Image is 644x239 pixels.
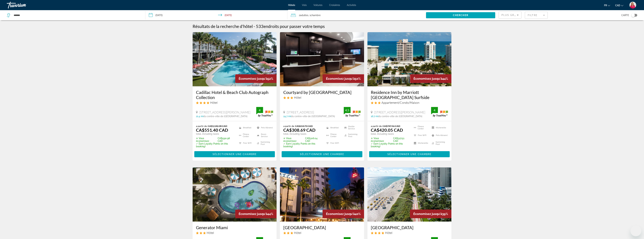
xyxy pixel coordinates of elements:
[294,96,301,99] span: Hôtel
[199,110,250,114] span: [STREET_ADDRESS][PERSON_NAME]
[325,132,343,138] li: Fitness Center
[283,115,291,118] span: 24.7 mi
[283,133,322,135] p: total, including taxes
[430,132,448,138] li: Pets Allowed
[239,77,267,80] span: Économisez jusqu'à
[430,140,448,146] li: Swimming Pool
[291,115,335,118] span: du centre-ville de [GEOGRAPHIC_DATA]
[344,108,351,112] div: 4.5
[196,231,273,235] div: 3 star Hotel
[193,32,277,86] a: Hotel image
[203,115,247,118] span: du centre-ville de [GEOGRAPHIC_DATA]
[196,225,273,230] a: Generator Miami
[283,125,294,127] span: a partir de
[288,4,295,6] span: Hôtels
[323,74,364,83] div: 50%
[255,125,273,131] li: Pets Allowed
[264,24,325,29] span: endroits pour passer votre temps
[426,12,495,18] button: Chercher
[282,152,362,156] a: Sélectionner une chambre
[283,137,322,142] p: CA$306.04 CAD
[387,153,431,156] span: Sélectionner une chambre
[196,142,235,148] p: ✓ Earn Loyalty Points on this booking!
[256,24,325,29] h2: 533
[430,125,448,131] li: Kitchenette
[313,4,322,6] a: Voitures
[237,140,255,146] li: Free WiFi
[501,13,519,17] mat-select: Sort by
[196,101,273,104] div: 4 star Hotel
[412,132,430,138] li: Free WiFi
[378,115,422,118] span: du centre-ville de [GEOGRAPHIC_DATA]
[413,212,442,216] span: Économisez jusqu'à
[300,14,308,17] span: Adultes
[208,125,227,127] del: CA$1,142.38 CAD
[283,127,315,133] ins: CA$308.69 CAD
[280,167,364,222] img: Hotel image
[615,3,623,8] button: Change currency
[287,10,426,20] button: Travelers: 2 adults, 0 children
[371,137,410,142] p: CA$327.51 CAD
[383,125,400,127] del: CA$747.56 CAD
[210,101,217,104] span: Hôtel
[235,74,277,83] div: 52%
[207,231,214,235] span: Hôtel
[371,101,448,104] div: 3 star Apartment
[367,32,452,86] img: Hotel image
[300,153,344,156] span: Sélectionner une chambre
[604,3,610,8] button: Change language
[629,2,636,8] img: 2Q==
[256,108,263,112] div: 4
[325,140,343,146] li: Free WiFi
[302,4,307,6] a: Vols
[371,137,392,142] span: ✮ Vous économisez
[280,32,364,86] img: Hotel image
[283,142,322,148] p: ✓ Earn Loyalty Points on this booking!
[282,151,362,157] button: Sélectionner une chambre
[604,4,607,7] span: fr
[615,4,620,7] span: CAD
[196,125,207,127] span: a partir de
[196,90,273,100] a: Cadillac Hotel & Beach Club Autograph Collection
[193,167,277,222] img: Hotel image
[501,14,542,16] span: Plus grandes économies
[371,125,382,127] span: a partir de
[295,125,313,127] del: CA$614.73 CAD
[374,110,425,114] span: [STREET_ADDRESS][PERSON_NAME]
[255,140,273,146] li: Swimming Pool
[431,108,438,112] div: 4
[255,132,273,138] li: Room Service
[453,14,468,17] span: Chercher
[371,225,448,230] h3: [GEOGRAPHIC_DATA]
[254,24,255,29] span: -
[525,12,548,19] button: Filter
[412,125,430,131] li: Fitness Center
[237,125,255,131] li: Breakfast
[308,13,321,18] span: , 1
[323,210,364,218] div: 40%
[283,137,304,142] span: ✮ Vous économisez
[344,107,361,117] img: trustyou-badge.svg
[371,133,410,135] p: total, including taxes
[347,4,356,6] span: Activités
[283,90,361,95] h3: Courtyard by [GEOGRAPHIC_DATA]
[299,13,308,18] span: 2
[196,133,235,135] p: total, including taxes
[367,167,452,222] img: Hotel image
[369,151,450,157] button: Sélectionner une chambre
[196,127,228,133] ins: CA$551.40 CAD
[325,125,343,131] li: Breakfast
[283,225,361,230] a: [GEOGRAPHIC_DATA]
[381,101,419,104] span: Appartement/Condo/Maison
[343,132,361,138] li: Swimming Pool
[239,212,267,216] span: Économisez jusqu'à
[311,14,321,17] span: Chambre
[413,77,442,80] span: Économisez jusqu'à
[213,153,257,156] span: Sélectionner une chambre
[371,90,448,100] a: Residence Inn by Marriott [GEOGRAPHIC_DATA] Surfside
[326,212,355,216] span: Économisez jusqu'à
